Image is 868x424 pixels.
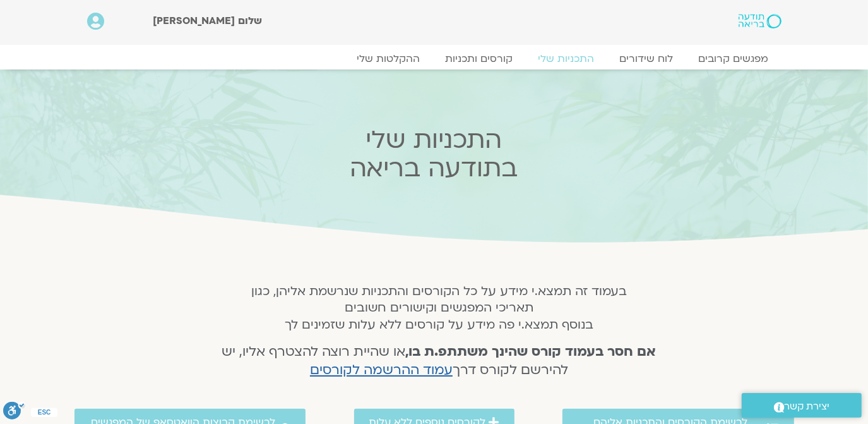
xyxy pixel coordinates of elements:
span: שלום [PERSON_NAME] [153,14,262,28]
a: ההקלטות שלי [345,52,433,65]
a: התכניות שלי [526,52,607,65]
nav: Menu [87,52,782,65]
h2: התכניות שלי בתודעה בריאה [186,126,681,183]
a: קורסים ותכניות [433,52,526,65]
span: יצירת קשר [785,398,830,415]
strong: אם חסר בעמוד קורס שהינך משתתפ.ת בו, [406,342,657,361]
a: לוח שידורים [607,52,686,65]
h5: בעמוד זה תמצא.י מידע על כל הקורסים והתכניות שנרשמת אליהן, כגון תאריכי המפגשים וקישורים חשובים בנו... [205,283,673,333]
a: יצירת קשר [742,393,862,418]
a: עמוד ההרשמה לקורסים [310,361,453,379]
a: מפגשים קרובים [686,52,782,65]
h4: או שהיית רוצה להצטרף אליו, יש להירשם לקורס דרך [205,343,673,380]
